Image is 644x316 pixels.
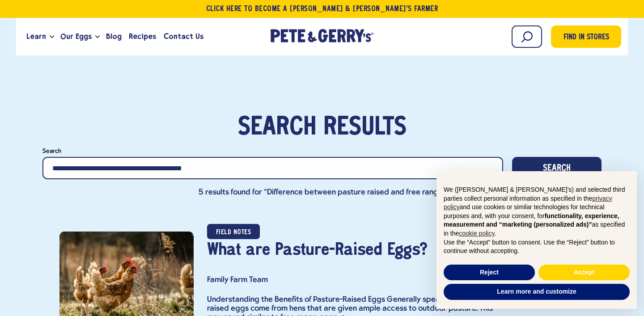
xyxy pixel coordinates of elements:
[512,25,542,48] input: Search
[444,284,630,300] button: Learn more and customize
[538,265,630,281] button: Accept
[95,35,100,38] button: Open the dropdown menu for Our Eggs
[60,31,92,42] span: Our Eggs
[125,25,160,49] a: Recipes
[23,25,50,49] a: Learn
[164,31,203,42] span: Contact Us
[551,25,621,48] a: Find in Stores
[207,274,585,287] p: Family Farm Team
[207,224,260,239] span: Field notes
[207,242,428,258] a: What are Pasture-Raised Eggs?
[50,35,54,38] button: Open the dropdown menu for Learn
[444,265,535,281] button: Reject
[42,146,602,157] label: Search
[57,25,95,49] a: Our Eggs
[563,32,609,44] span: Find in Stores
[444,185,630,238] p: We ([PERSON_NAME] & [PERSON_NAME]'s) and selected third parties collect personal information as s...
[106,31,122,42] span: Blog
[512,157,602,179] button: Search
[429,164,644,316] div: Notice
[160,25,207,49] a: Contact Us
[42,186,602,199] p: 5 results found for “Difference between pasture raised and free range”
[42,114,602,141] h1: Search results
[444,238,630,256] p: Use the “Accept” button to consent. Use the “Reject” button to continue without accepting.
[459,230,494,237] a: cookie policy
[102,25,125,49] a: Blog
[129,31,156,42] span: Recipes
[26,31,46,42] span: Learn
